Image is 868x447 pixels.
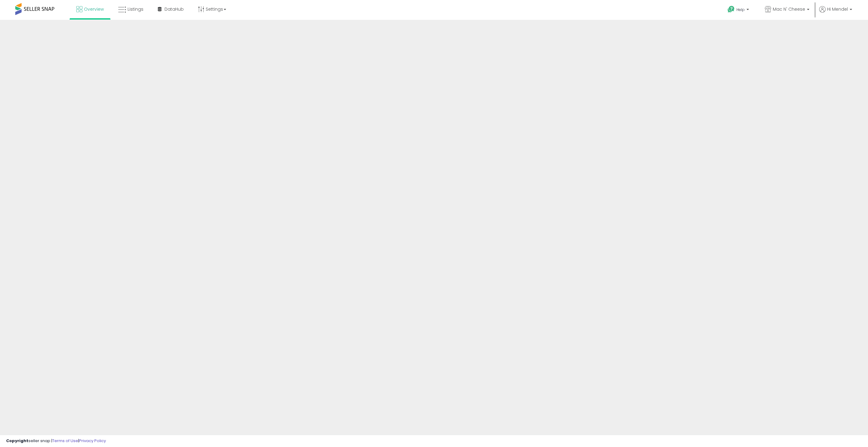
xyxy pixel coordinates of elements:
[128,6,143,12] span: Listings
[773,6,805,12] span: Mac N' Cheese
[819,6,852,20] a: Hi Mendel
[736,7,745,12] span: Help
[827,6,848,12] span: Hi Mendel
[723,1,755,20] a: Help
[727,5,735,13] i: Get Help
[84,6,104,12] span: Overview
[165,6,184,12] span: DataHub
